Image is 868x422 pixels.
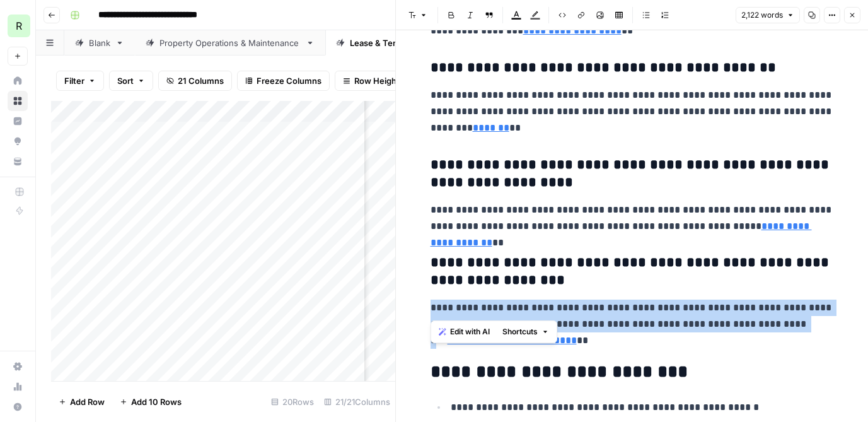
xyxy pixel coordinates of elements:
[741,9,783,21] span: 2,122 words
[8,151,28,172] a: Your Data
[335,71,408,91] button: Row Height
[56,71,104,91] button: Filter
[736,7,800,23] button: 2,122 words
[8,10,28,42] button: Workspace: Re-Leased
[8,91,28,111] a: Browse
[109,71,153,91] button: Sort
[8,111,28,131] a: Insights
[158,71,232,91] button: 21 Columns
[319,392,395,412] div: 21/21 Columns
[51,392,112,412] button: Add Row
[89,37,110,49] div: Blank
[434,324,495,340] button: Edit with AI
[16,18,22,33] span: R
[178,74,224,87] span: 21 Columns
[112,392,189,412] button: Add 10 Rows
[135,30,325,56] a: Property Operations & Maintenance
[502,326,538,337] span: Shortcuts
[8,131,28,151] a: Opportunities
[354,74,400,87] span: Row Height
[237,71,330,91] button: Freeze Columns
[8,397,28,417] button: Help + Support
[450,326,490,337] span: Edit with AI
[131,396,182,408] span: Add 10 Rows
[64,74,84,87] span: Filter
[8,71,28,91] a: Home
[64,30,135,56] a: Blank
[159,37,301,49] div: Property Operations & Maintenance
[350,37,465,49] div: Lease & Tenant Management
[325,30,489,56] a: Lease & Tenant Management
[257,74,321,87] span: Freeze Columns
[117,74,134,87] span: Sort
[8,377,28,397] a: Usage
[497,324,554,340] button: Shortcuts
[70,396,105,408] span: Add Row
[8,356,28,377] a: Settings
[266,392,319,412] div: 20 Rows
